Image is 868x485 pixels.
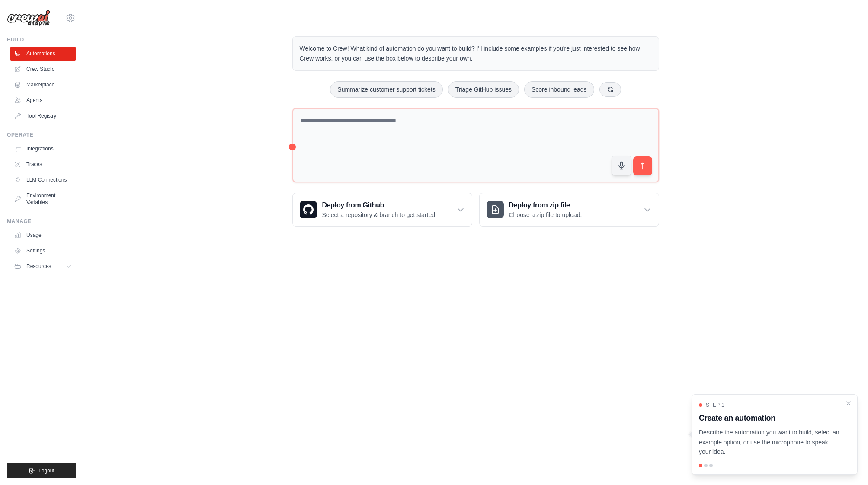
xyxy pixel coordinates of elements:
iframe: Chat Widget [825,444,868,485]
a: LLM Connections [10,173,76,187]
button: Close walkthrough [845,400,852,407]
div: Manage [7,218,76,225]
span: Resources [26,263,51,270]
span: Step 1 [706,402,724,408]
button: Logout [7,463,76,478]
a: Crew Studio [10,62,76,76]
span: Logout [38,467,54,474]
img: Logo [7,10,50,26]
p: Choose a zip file to upload. [509,211,582,219]
button: Score inbound leads [524,81,594,98]
p: Welcome to Crew! What kind of automation do you want to build? I'll include some examples if you'... [300,44,652,64]
a: Agents [10,93,76,107]
a: Usage [10,228,76,242]
p: Select a repository & branch to get started. [322,211,437,219]
button: Summarize customer support tickets [330,81,442,98]
a: Traces [10,157,76,171]
a: Environment Variables [10,188,76,209]
a: Automations [10,47,76,61]
div: Build [7,36,76,43]
a: Settings [10,244,76,258]
button: Triage GitHub issues [448,81,519,98]
h3: Deploy from Github [322,200,437,211]
a: Marketplace [10,78,76,92]
a: Integrations [10,142,76,156]
div: Operate [7,131,76,138]
h3: Create an automation [699,412,840,424]
h3: Deploy from zip file [509,200,582,211]
button: Resources [10,259,76,273]
p: Describe the automation you want to build, select an example option, or use the microphone to spe... [699,428,840,457]
a: Tool Registry [10,109,76,123]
